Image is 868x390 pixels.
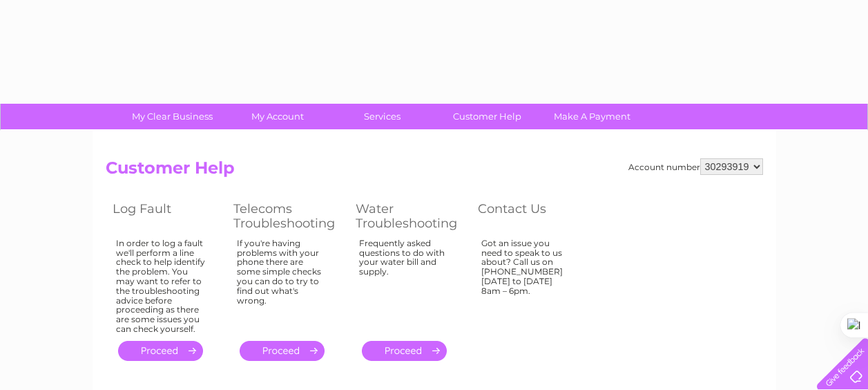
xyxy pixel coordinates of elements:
[240,341,325,361] a: .
[362,341,447,361] a: .
[106,198,226,234] th: Log Fault
[226,198,349,234] th: Telecoms Troubleshooting
[116,239,206,334] div: In order to log a fault we'll perform a line check to help identify the problem. You may want to ...
[359,239,450,328] div: Frequently asked questions to do with your water bill and supply.
[535,104,649,129] a: Make A Payment
[430,104,544,129] a: Customer Help
[349,198,471,234] th: Water Troubleshooting
[220,104,334,129] a: My Account
[471,198,592,234] th: Contact Us
[325,104,439,129] a: Services
[115,104,229,129] a: My Clear Business
[481,239,571,328] div: Got an issue you need to speak to us about? Call us on [PHONE_NUMBER] [DATE] to [DATE] 8am – 6pm.
[118,341,203,361] a: .
[628,158,763,175] div: Account number
[106,158,763,185] h2: Customer Help
[237,239,328,328] div: If you're having problems with your phone there are some simple checks you can do to try to find ...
